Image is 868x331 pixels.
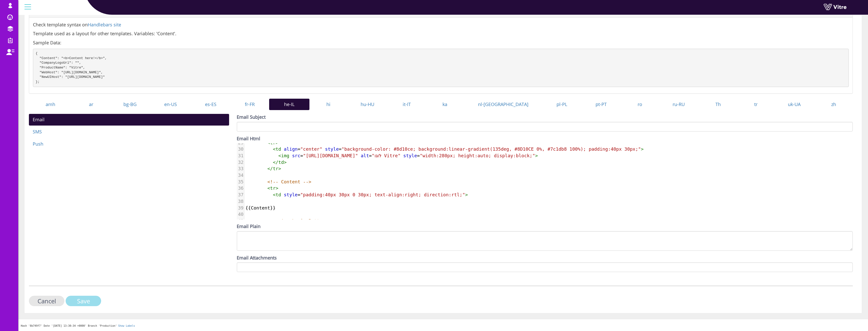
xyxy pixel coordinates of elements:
[237,218,244,224] div: 41
[33,22,849,28] p: Check template syntax on
[237,114,266,120] label: Email Subject
[542,99,581,110] a: pl-PL
[420,153,535,158] span: "width:280px; height:auto; display:block;"
[88,22,121,28] a: Handlebars site
[269,99,309,110] a: he-IL
[237,191,244,198] div: 37
[659,99,698,110] a: ru-RU
[245,146,644,152] span: = =
[237,198,244,205] div: 38
[33,30,849,37] p: Template used as a layout for other templates. Variables: 'Content'.
[465,192,468,197] span: >
[737,99,774,110] a: tr
[237,211,244,218] div: 40
[237,165,244,172] div: 33
[237,135,260,142] label: Email Html
[361,153,369,158] span: alt
[342,146,641,152] span: "background-color: #8d10ce; background:linear-gradient(135deg, #8D10CE 0%, #7c1db8 100%); padding...
[273,160,279,165] span: </
[300,146,322,152] span: "center"
[267,179,311,184] span: <!-- Content -->
[267,166,273,171] span: </
[33,40,849,46] p: Sample Data:
[581,99,621,110] a: pt-PT
[118,324,135,327] a: Show Labels
[284,192,298,197] span: style
[245,192,468,197] span: =
[237,185,244,191] div: 36
[699,99,737,110] a: Th
[237,159,244,166] div: 32
[284,160,287,165] span: >
[150,99,191,110] a: en-US
[284,146,298,152] span: align
[641,146,644,152] span: >
[275,140,278,145] span: >
[273,192,276,197] span: <
[388,99,426,110] a: it-IT
[621,99,659,110] a: ro
[237,205,244,211] div: 39
[191,99,230,110] a: es-ES
[237,255,277,261] label: Email Attachments
[245,153,538,158] span: = = =
[29,114,229,126] a: Email
[300,192,465,197] span: "padding:40px 30px 0 30px; text-align:right; direction:rtl;"
[29,126,229,138] a: SMS
[29,138,229,150] a: Push
[278,166,281,171] span: >
[267,140,270,145] span: <
[237,172,244,179] div: 34
[535,153,538,158] span: >
[270,185,276,191] span: tr
[275,185,278,191] span: >
[275,146,281,152] span: td
[110,99,150,110] a: bg-BG
[275,192,281,197] span: td
[347,99,388,110] a: hu-HU
[237,223,261,230] label: Email Plain
[72,99,110,110] a: ar
[66,296,101,306] input: Save
[21,324,117,327] span: Hash '8b749f7' Date '[DATE] 13:30:34 +0000' Branch 'Production'
[245,205,275,211] span: {{Content}}
[303,153,358,158] span: "[URL][DOMAIN_NAME]"
[403,153,417,158] span: style
[237,152,244,159] div: 31
[426,99,464,110] a: ka
[29,99,72,110] a: amh
[278,218,336,223] span: <!-- Login Button -->
[237,146,244,152] div: 30
[815,99,853,110] a: zh
[325,146,339,152] span: style
[33,49,849,87] pre: { "Content": "<b>Content here!</b>", "CompanyLogoUrl": "", "ProductName": "Vitre", "WebHost": "[U...
[372,153,401,158] span: "לוגו Vitre"
[278,153,281,158] span: <
[774,99,814,110] a: uk-UA
[273,166,279,171] span: tr
[309,99,347,110] a: hi
[278,160,284,165] span: td
[273,146,276,152] span: <
[281,153,289,158] span: img
[29,296,64,306] a: Cancel
[237,179,244,185] div: 35
[267,185,270,191] span: <
[270,140,276,145] span: tr
[292,153,301,158] span: src
[231,99,269,110] a: fr-FR
[464,99,542,110] a: nl-[GEOGRAPHIC_DATA]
